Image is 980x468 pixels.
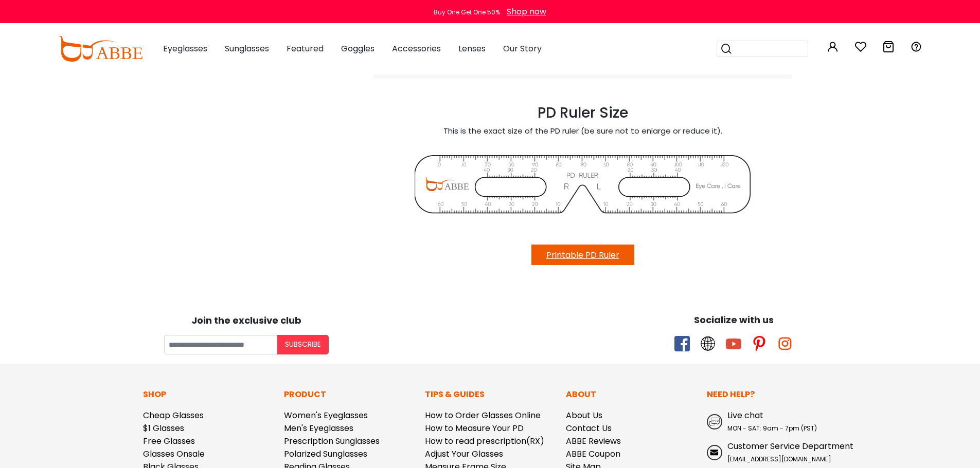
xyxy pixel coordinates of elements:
a: Polarized Sunglasses [284,448,367,460]
span: MON - SAT: 9am - 7pm (PST) [727,424,817,433]
img: PD Ruler Size [415,155,750,214]
button: Printable PD Ruler [531,245,634,265]
p: Shop [143,388,274,401]
div: Join the exclusive club [8,311,485,327]
h3: PD Ruler Size [373,104,793,122]
a: About Us [566,409,602,421]
button: Subscribe [277,335,329,354]
a: Glasses Onsale [143,448,205,460]
span: Goggles [341,43,375,54]
span: Customer Service Department [727,440,853,452]
span: youtube [726,336,741,351]
p: Need Help? [707,388,838,401]
a: Free Glasses [143,435,195,447]
a: Prescription Sunglasses [284,435,380,447]
a: ABBE Coupon [566,448,620,460]
span: [EMAIL_ADDRESS][DOMAIN_NAME] [727,455,831,463]
a: Printable PD Ruler [531,249,634,261]
div: Socialize with us [495,313,973,327]
a: How to Order Glasses Online [425,409,541,421]
span: facebook [674,336,690,351]
a: Adjust Your Glasses [425,448,503,460]
p: About [566,388,697,401]
span: twitter [700,336,716,351]
a: How to Measure Your PD [425,422,524,434]
a: Contact Us [566,422,612,434]
p: This is the exact size of the PD ruler (be sure not to enlarge or reduce it). [373,125,793,137]
span: Featured [287,43,324,54]
img: abbeglasses.com [58,36,142,62]
span: Eyeglasses [163,43,207,54]
span: Accessories [392,43,441,54]
a: Women's Eyeglasses [284,409,368,421]
span: Our Story [503,43,542,54]
input: Your email [164,335,277,354]
a: Cheap Glasses [143,409,204,421]
a: Men's Eyeglasses [284,422,353,434]
span: Lenses [458,43,486,54]
a: How to read prescription(RX) [425,435,544,447]
span: Sunglasses [225,43,269,54]
a: Shop now [502,6,546,17]
span: instagram [777,336,793,351]
div: Buy One Get One 50% [434,8,500,17]
a: ABBE Reviews [566,435,621,447]
p: Tips & Guides [425,388,556,401]
a: $1 Glasses [143,422,184,434]
span: pinterest [752,336,767,351]
a: Live chat MON - SAT: 9am - 7pm (PST) [707,409,838,435]
div: Shop now [507,5,546,18]
a: Customer Service Department [EMAIL_ADDRESS][DOMAIN_NAME] [707,440,838,465]
span: Live chat [727,409,763,421]
p: Product [284,388,415,401]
